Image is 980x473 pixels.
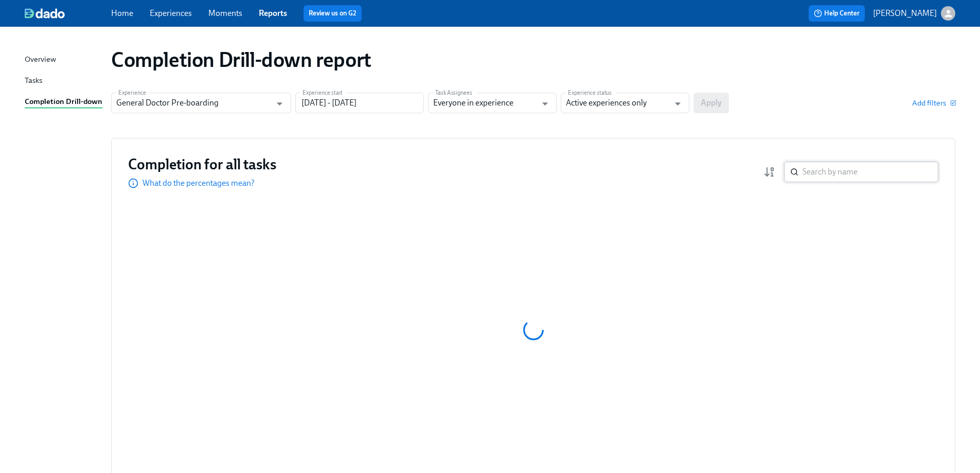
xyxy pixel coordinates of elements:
img: dado [25,8,65,19]
a: Review us on G2 [309,8,357,19]
button: Review us on G2 [304,5,362,22]
h3: Completion for all tasks [128,155,276,173]
button: [PERSON_NAME] [873,6,955,21]
a: Home [111,8,133,18]
a: Moments [208,8,242,18]
a: Tasks [25,75,103,87]
h1: Completion Drill-down report [111,47,371,72]
svg: Completion rate (low to high) [763,166,776,178]
p: [PERSON_NAME] [873,8,937,19]
input: Search by name [803,162,938,182]
button: Open [272,96,288,112]
button: Open [537,96,553,112]
a: Reports [259,8,287,18]
div: Tasks [25,75,42,87]
button: Open [670,96,686,112]
button: Help Center [809,5,865,22]
span: Help Center [814,8,860,19]
a: Completion Drill-down [25,96,103,109]
p: What do the percentages mean? [142,178,255,189]
a: dado [25,8,111,19]
div: Overview [25,54,56,66]
a: Experiences [150,8,192,18]
a: Overview [25,54,103,66]
button: Add filters [912,98,955,108]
